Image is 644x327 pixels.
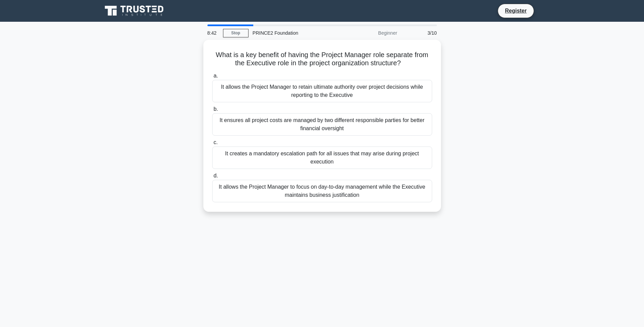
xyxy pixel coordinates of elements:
h5: What is a key benefit of having the Project Manager role separate from the Executive role in the ... [211,51,433,68]
span: a. [214,73,218,79]
a: Stop [223,29,249,37]
div: 8:42 [203,26,223,40]
div: Beginner [342,26,401,40]
div: PRINCE2 Foundation [249,26,342,40]
span: d. [214,173,218,178]
div: It allows the Project Manager to focus on day-to-day management while the Executive maintains bus... [212,180,432,202]
span: c. [214,139,218,145]
a: Register [501,6,531,15]
div: It creates a mandatory escalation path for all issues that may arise during project execution [212,147,432,169]
div: 3/10 [401,26,441,40]
div: It allows the Project Manager to retain ultimate authority over project decisions while reporting... [212,80,432,102]
div: It ensures all project costs are managed by two different responsible parties for better financia... [212,113,432,136]
span: b. [214,106,218,112]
